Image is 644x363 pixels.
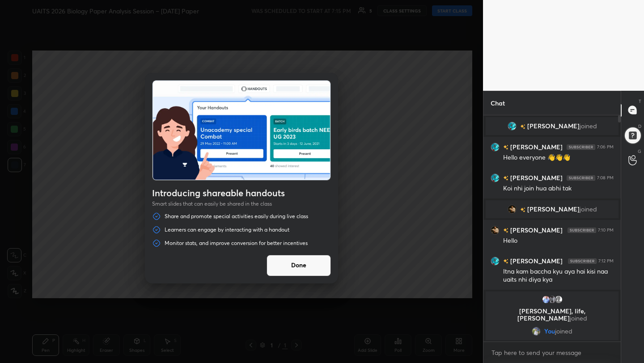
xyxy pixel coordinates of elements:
[503,153,614,162] div: Hello everyone 👋👋👋
[503,176,508,181] img: no-rating-badge.077c3623.svg
[503,259,508,264] img: no-rating-badge.077c3623.svg
[503,184,614,193] div: Koi nhi join hua abhi tak
[542,295,551,304] img: 8726278b91154a3585e5cc347211b554.jpg
[639,98,641,105] p: T
[520,207,525,212] img: no-rating-badge.077c3623.svg
[570,314,587,322] span: joined
[165,226,289,233] p: Learners can engage by interacting with a handout
[483,115,621,342] div: grid
[491,173,500,182] img: ac2994ed63c74ceb932d09c56b0ad0ac.jpg
[548,295,557,304] img: a78a40bb0a5e450a9d6827ef9c08c92f.jpg
[532,327,541,336] img: f577a7757f304b7ba8cb9e24b076a904.jpg
[554,295,563,304] img: default.png
[597,175,614,180] div: 7:08 PM
[598,258,614,263] div: 7:12 PM
[508,205,517,214] img: 2c3aeba51a7d48af842c848f5dfd342f.jpg
[508,225,563,235] h6: [PERSON_NAME]
[491,225,500,234] img: 2c3aeba51a7d48af842c848f5dfd342f.jpg
[491,142,500,151] img: ac2994ed63c74ceb932d09c56b0ad0ac.jpg
[568,258,597,263] img: 4P8fHbbgJtejmAAAAAElFTkSuQmCC
[568,227,596,232] img: 4P8fHbbgJtejmAAAAAElFTkSuQmCC
[544,328,555,335] span: You
[567,175,595,180] img: 4P8fHbbgJtejmAAAAAElFTkSuQmCC
[555,328,572,335] span: joined
[165,240,308,247] p: Monitor stats, and improve conversion for better incentives
[165,213,308,220] p: Share and promote special activities easily during live class
[267,255,331,276] button: Done
[152,200,331,207] p: Smart slides that can easily be shared in the class
[503,228,508,233] img: no-rating-badge.077c3623.svg
[491,256,500,265] img: ac2994ed63c74ceb932d09c56b0ad0ac.jpg
[580,122,597,130] span: joined
[508,256,563,266] h6: [PERSON_NAME]
[638,148,641,155] p: G
[527,122,580,130] span: [PERSON_NAME]
[153,80,330,180] img: intro_batch_card.png
[152,188,331,198] h4: Introducing shareable handouts
[598,227,614,232] div: 7:10 PM
[503,145,508,150] img: no-rating-badge.077c3623.svg
[508,173,563,182] h6: [PERSON_NAME]
[508,122,517,131] img: ac2994ed63c74ceb932d09c56b0ad0ac.jpg
[483,91,512,115] p: Chat
[580,206,597,213] span: joined
[638,123,641,130] p: D
[597,144,614,149] div: 7:06 PM
[520,124,525,129] img: no-rating-badge.077c3623.svg
[491,308,613,322] p: [PERSON_NAME], life, [PERSON_NAME]
[567,144,595,149] img: 4P8fHbbgJtejmAAAAAElFTkSuQmCC
[503,236,614,245] div: Hello
[527,206,580,213] span: [PERSON_NAME]
[503,267,614,284] div: Itna kam baccha kyu aya hai kisi naa uaits nhi diya kya
[508,142,563,152] h6: [PERSON_NAME]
